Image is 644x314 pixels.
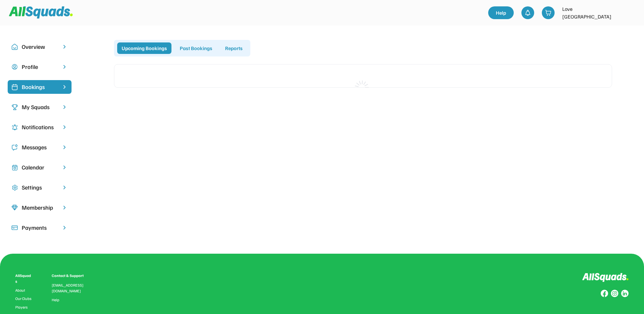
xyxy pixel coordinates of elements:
[61,104,68,110] img: chevron-right.svg
[22,83,57,91] div: Bookings
[61,124,68,130] img: chevron-right.svg
[22,203,57,212] div: Membership
[52,298,59,302] a: Help
[11,104,18,110] img: Icon%20copy%203.svg
[15,288,33,293] a: About
[61,144,68,150] img: chevron-right.svg
[15,305,33,310] a: Players
[61,64,68,70] img: chevron-right.svg
[15,273,33,284] div: AllSquads
[22,223,57,232] div: Payments
[15,296,33,301] a: Our Clubs
[611,290,618,297] img: Group%20copy%207.svg
[22,123,57,131] div: Notifications
[22,42,57,51] div: Overview
[601,290,608,297] img: Group%20copy%208.svg
[525,10,531,16] img: bell-03%20%281%29.svg
[22,63,57,71] div: Profile
[624,6,636,19] img: LTPP_Logo_REV.jpeg
[11,184,18,191] img: Icon%20copy%2016.svg
[117,42,171,54] div: Upcoming Bookings
[61,184,68,191] img: chevron-right.svg
[545,10,551,16] img: shopping-cart-01%20%281%29.svg
[562,5,620,20] div: Love [GEOGRAPHIC_DATA]
[9,6,73,19] img: Squad%20Logo.svg
[621,290,629,297] img: Group%20copy%206.svg
[11,64,18,70] img: user-circle.svg
[175,42,217,54] div: Past Bookings
[52,273,91,279] div: Contact & Support
[22,163,57,172] div: Calendar
[11,225,18,231] img: Icon%20%2815%29.svg
[11,124,18,131] img: Icon%20copy%204.svg
[22,103,57,111] div: My Squads
[11,44,18,50] img: Icon%20copy%2010.svg
[11,205,18,211] img: Icon%20copy%208.svg
[61,84,68,90] img: chevron-right%20copy%203.svg
[22,183,57,192] div: Settings
[488,6,514,19] a: Help
[22,143,57,152] div: Messages
[11,84,18,90] img: Icon%20%2819%29.svg
[61,225,68,231] img: chevron-right.svg
[61,44,68,50] img: chevron-right.svg
[61,205,68,211] img: chevron-right.svg
[11,144,18,151] img: Icon%20copy%205.svg
[11,164,18,171] img: Icon%20copy%207.svg
[221,42,247,54] div: Reports
[52,282,91,294] div: [EMAIL_ADDRESS][DOMAIN_NAME]
[582,273,629,282] img: Logo%20inverted.svg
[61,164,68,170] img: chevron-right.svg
